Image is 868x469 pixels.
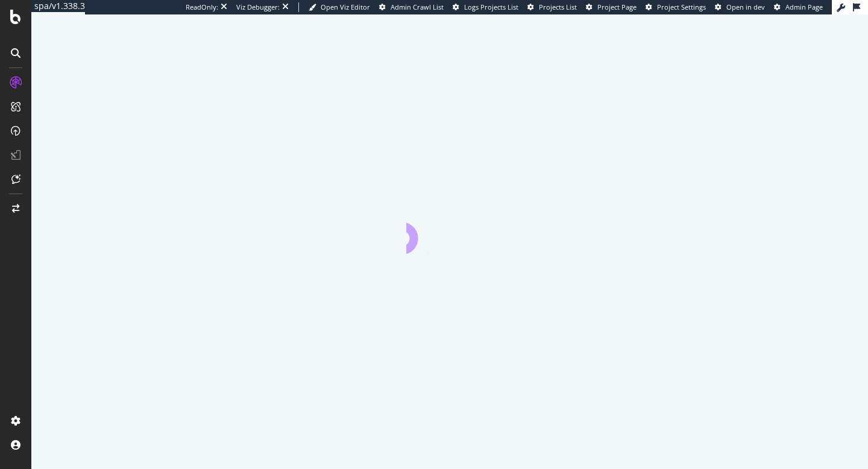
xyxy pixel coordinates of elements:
a: Admin Page [774,2,823,12]
div: animation [406,210,493,254]
span: Projects List [539,2,577,11]
div: ReadOnly: [186,2,218,12]
a: Project Page [586,2,637,12]
span: Open Viz Editor [321,2,370,11]
a: Logs Projects List [453,2,518,12]
a: Admin Crawl List [379,2,444,12]
a: Open in dev [715,2,765,12]
span: Project Page [597,2,637,11]
span: Admin Crawl List [391,2,444,11]
span: Logs Projects List [464,2,518,11]
span: Open in dev [726,2,765,11]
a: Project Settings [646,2,706,12]
a: Projects List [527,2,577,12]
a: Open Viz Editor [309,2,370,12]
div: Viz Debugger: [236,2,280,12]
span: Project Settings [657,2,706,11]
span: Admin Page [785,2,823,11]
